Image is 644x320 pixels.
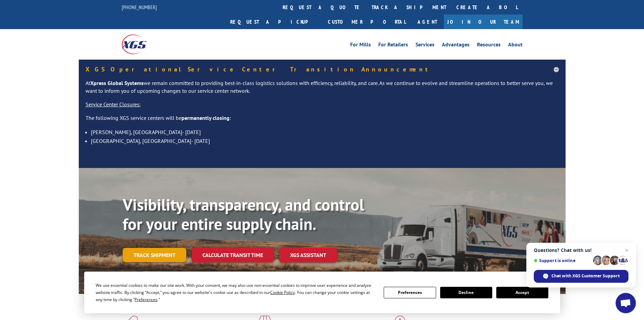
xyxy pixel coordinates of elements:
span: Preferences [135,297,158,302]
button: Preferences [384,287,436,298]
a: [PHONE_NUMBER] [122,4,157,10]
div: Cookie Consent Prompt [84,272,560,313]
a: Join Our Team [444,15,523,29]
p: At we remain committed to providing best-in-class logistics solutions with efficiency, reliabilit... [86,79,559,101]
button: Accept [496,287,548,298]
span: Chat with XGS Customer Support [551,273,620,279]
a: Advantages [442,42,470,49]
a: For Retailers [378,42,408,49]
a: Agent [411,15,444,29]
a: For Mills [350,42,371,49]
a: Calculate transit time [192,248,274,262]
div: We use essential cookies to make our site work. With your consent, we may also use non-essential ... [96,282,376,303]
a: Customer Portal [323,15,411,29]
span: Support is online [534,258,591,263]
strong: permanently closing [182,114,230,121]
a: Track shipment [123,248,186,262]
a: Request a pickup [225,15,323,29]
a: Services [415,42,434,49]
li: [PERSON_NAME], [GEOGRAPHIC_DATA]- [DATE] [91,128,559,136]
button: Decline [440,287,492,298]
p: The following XGS service centers will be : [86,114,559,128]
li: [GEOGRAPHIC_DATA], [GEOGRAPHIC_DATA]- [DATE] [91,136,559,145]
span: Cookie Policy [270,290,295,295]
b: Visibility, transparency, and control for your entire supply chain. [123,194,364,235]
a: Resources [477,42,501,49]
a: XGS ASSISTANT [279,248,337,262]
span: Questions? Chat with us! [534,248,628,253]
a: Open chat [616,293,636,313]
strong: Xpress Global Systems [90,80,144,86]
h5: XGS Operational Service Center Transition Announcement [86,66,559,72]
span: Chat with XGS Customer Support [534,270,628,283]
u: Service Center Closures: [86,101,141,108]
a: About [508,42,523,49]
